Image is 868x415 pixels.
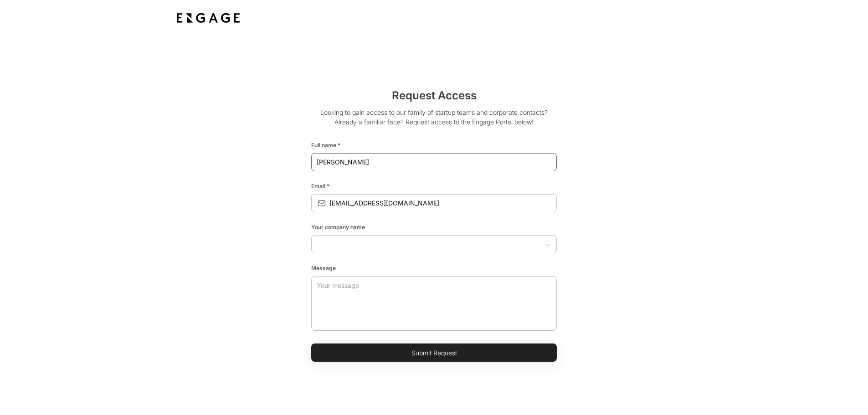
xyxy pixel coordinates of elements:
[311,261,557,272] div: Message
[543,241,552,250] button: Open
[311,343,557,362] button: Submit Request
[311,154,557,170] input: Your Name
[175,10,242,26] img: bdf1fb74-1727-4ba0-a5bd-bc74ae9fc70b.jpeg
[311,108,557,134] p: Looking to gain access to our family of startup teams and corporate contacts? Already a familiar ...
[311,87,557,108] h2: Request Access
[311,138,557,149] div: Full name *
[311,220,557,231] div: Your company name
[329,195,557,211] input: Your email
[311,179,557,190] div: Email *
